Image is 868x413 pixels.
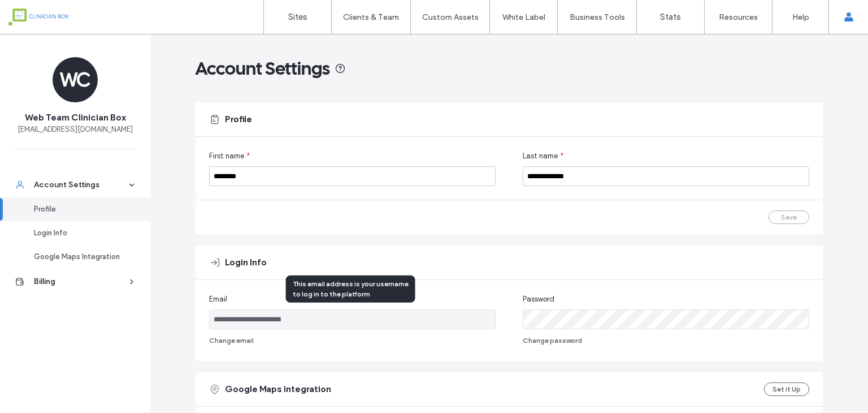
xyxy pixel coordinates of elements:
div: Profile [34,204,127,215]
button: Change password [523,334,582,347]
div: Account Settings [34,179,127,191]
span: Email [209,294,227,305]
span: Help [25,8,49,18]
input: Email [209,309,496,329]
span: Account Settings [196,57,330,80]
span: Password [523,294,554,305]
label: Clients & Team [343,12,399,22]
span: Profile [225,113,252,126]
span: Google Maps integration [225,383,331,395]
span: This email address is your username to log in to the platform [293,279,409,298]
div: Google Maps Integration [34,251,127,263]
input: Last name [523,166,809,186]
label: Business Tools [570,12,625,22]
input: Password [523,309,809,329]
input: First name [209,166,496,186]
button: Change email [209,334,254,347]
span: [EMAIL_ADDRESS][DOMAIN_NAME] [18,124,133,135]
label: Sites [288,12,307,22]
span: Last name [523,150,558,162]
div: WC [53,57,98,102]
span: Web Team Clinician Box [25,111,125,124]
div: Billing [34,276,127,287]
label: White Label [502,12,545,22]
span: First name [209,150,244,162]
label: Custom Assets [422,12,479,22]
div: Login Info [34,227,127,239]
label: Resources [719,12,758,22]
label: Stats [660,12,681,22]
button: Set it Up [764,382,809,396]
label: Help [792,12,809,22]
span: Login Info [225,256,267,269]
